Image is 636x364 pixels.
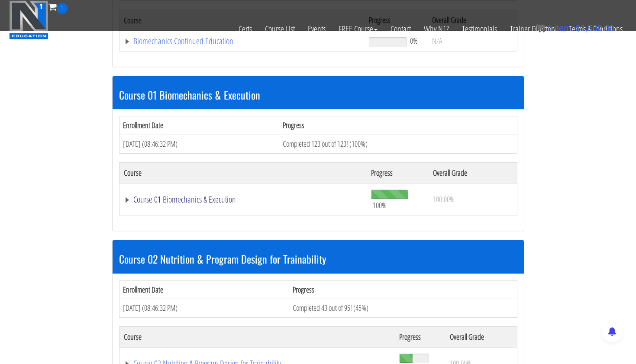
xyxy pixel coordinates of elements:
[279,116,517,135] th: Progress
[429,162,517,183] th: Overall Grade
[119,253,517,264] h3: Course 02 Nutrition & Program Design for Trainability
[9,0,48,39] img: n1-education
[547,23,552,33] span: 1
[555,23,573,33] span: item:
[279,135,517,153] td: Completed 123 out of 123! (100%)
[417,14,455,44] a: Why N1?
[536,24,545,32] img: icon11.png
[576,23,581,33] span: $
[119,280,289,299] th: Enrollment Date
[504,14,562,44] a: Trainer Directory
[332,14,384,44] a: FREE Course
[289,280,517,299] th: Progress
[48,1,68,13] a: 1
[395,326,445,347] th: Progress
[446,326,517,347] th: Overall Grade
[57,3,68,14] span: 1
[232,14,258,44] a: Certs
[289,299,517,318] td: Completed 43 out of 95! (45%)
[367,162,429,183] th: Progress
[455,14,504,44] a: Testimonials
[536,23,614,33] a: 1 item: $1,500.00
[119,299,289,318] td: [DATE] (08:46:32 PM)
[119,89,517,100] h3: Course 01 Biomechanics & Execution
[124,195,363,204] a: Course 01 Biomechanics & Execution
[576,23,614,33] bdi: 1,500.00
[258,14,301,44] a: Course List
[373,200,387,210] span: 100%
[119,116,279,135] th: Enrollment Date
[562,14,629,44] a: Terms & Conditions
[384,14,417,44] a: Contact
[119,135,279,153] td: [DATE] (08:46:32 PM)
[301,14,332,44] a: Events
[119,162,367,183] th: Course
[429,183,517,216] td: 100.00%
[119,326,395,347] th: Course
[410,36,418,45] span: 0%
